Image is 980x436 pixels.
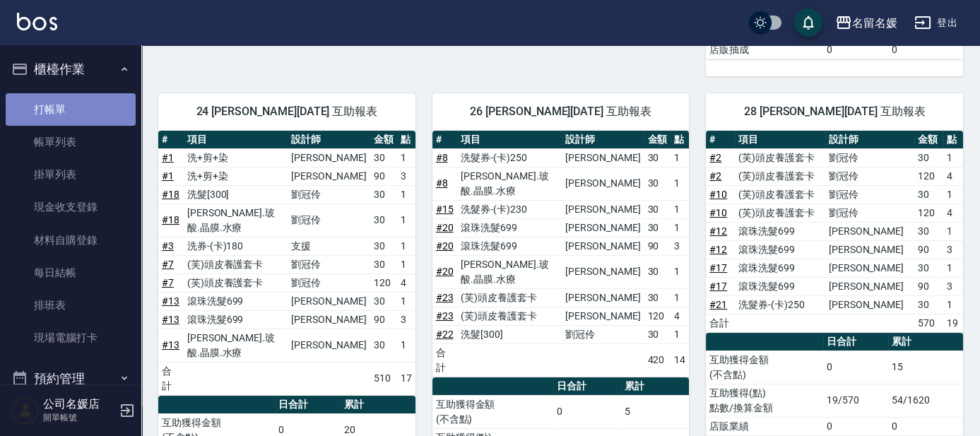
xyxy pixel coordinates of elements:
[735,204,825,222] td: (芙)頭皮養護套卡
[162,214,179,225] a: #18
[457,167,562,200] td: [PERSON_NAME].玻酸.晶膜.水療
[397,131,415,149] th: 點
[6,126,136,158] a: 帳單列表
[825,240,914,259] td: [PERSON_NAME]
[943,259,963,277] td: 1
[671,200,689,218] td: 1
[397,185,415,204] td: 1
[562,148,644,167] td: [PERSON_NAME]
[370,255,397,273] td: 30
[914,259,943,277] td: 30
[735,131,825,149] th: 項目
[288,310,370,329] td: [PERSON_NAME]
[162,339,179,350] a: #13
[370,131,397,149] th: 金額
[562,288,644,307] td: [PERSON_NAME]
[370,148,397,167] td: 30
[735,259,825,277] td: 滾珠洗髮699
[288,148,370,167] td: [PERSON_NAME]
[709,207,727,218] a: #10
[562,131,644,149] th: 設計師
[457,288,562,307] td: (芙)頭皮養護套卡
[888,350,963,384] td: 15
[457,237,562,255] td: 滾珠洗髮699
[397,362,415,395] td: 17
[644,237,671,255] td: 90
[432,131,458,149] th: #
[709,281,727,292] a: #17
[158,131,184,149] th: #
[288,204,370,237] td: 劉冠伶
[370,273,397,292] td: 120
[6,51,136,88] button: 櫃檯作業
[709,262,727,273] a: #17
[184,237,288,255] td: 洗券-(卡)180
[184,131,288,149] th: 項目
[943,314,963,332] td: 19
[823,333,888,351] th: 日合計
[914,148,943,167] td: 30
[6,257,136,289] a: 每日結帳
[709,170,721,182] a: #2
[735,277,825,295] td: 滾珠洗髮699
[825,204,914,222] td: 劉冠伶
[709,299,727,310] a: #21
[436,310,454,322] a: #23
[562,237,644,255] td: [PERSON_NAME]
[457,325,562,343] td: 洗髮[300]
[735,167,825,185] td: (芙)頭皮養護套卡
[397,292,415,310] td: 1
[370,204,397,237] td: 30
[914,277,943,295] td: 90
[823,417,888,435] td: 0
[6,224,136,257] a: 材料自購登錄
[914,167,943,185] td: 120
[562,307,644,325] td: [PERSON_NAME]
[432,395,554,428] td: 互助獲得金額 (不含點)
[671,288,689,307] td: 1
[184,167,288,185] td: 洗+剪+染
[288,329,370,362] td: [PERSON_NAME]
[888,40,963,59] td: 0
[457,148,562,167] td: 洗髮券-(卡)250
[644,167,671,200] td: 30
[706,40,822,59] td: 店販抽成
[943,222,963,240] td: 1
[735,185,825,204] td: (芙)頭皮養護套卡
[909,10,963,36] button: 登出
[794,8,822,37] button: save
[162,189,179,200] a: #18
[825,167,914,185] td: 劉冠伶
[735,240,825,259] td: 滾珠洗髮699
[553,377,621,396] th: 日合計
[432,343,458,377] td: 合計
[562,325,644,343] td: 劉冠伶
[162,295,179,307] a: #13
[288,237,370,255] td: 支援
[709,244,727,255] a: #12
[184,310,288,329] td: 滾珠洗髮699
[397,255,415,273] td: 1
[370,237,397,255] td: 30
[706,384,822,417] td: 互助獲得(點) 點數/換算金額
[562,255,644,288] td: [PERSON_NAME]
[175,105,399,119] span: 24 [PERSON_NAME][DATE] 互助報表
[184,185,288,204] td: 洗髮[300]
[943,277,963,295] td: 3
[288,255,370,273] td: 劉冠伶
[436,329,454,340] a: #22
[644,288,671,307] td: 30
[184,329,288,362] td: [PERSON_NAME].玻酸.晶膜.水療
[671,131,689,149] th: 點
[162,240,174,252] a: #3
[457,307,562,325] td: (芙)頭皮養護套卡
[644,131,671,149] th: 金額
[436,240,454,252] a: #20
[709,152,721,163] a: #2
[914,240,943,259] td: 90
[288,292,370,310] td: [PERSON_NAME]
[621,377,689,396] th: 累計
[162,314,179,325] a: #13
[162,277,174,288] a: #7
[436,222,454,233] a: #20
